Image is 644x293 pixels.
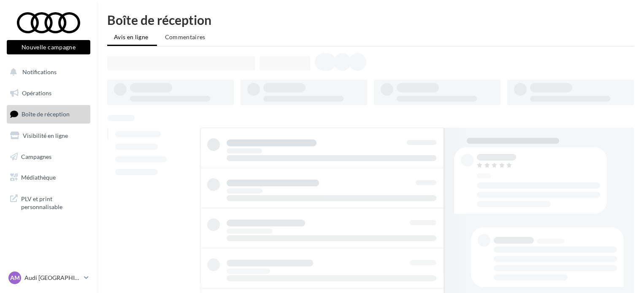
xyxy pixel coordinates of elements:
[24,274,81,282] p: Audi [GEOGRAPHIC_DATA]
[5,63,89,81] button: Notifications
[7,40,90,54] button: Nouvelle campagne
[5,127,92,145] a: Visibilité en ligne
[22,110,70,118] span: Boîte de réception
[22,68,57,75] span: Notifications
[21,174,56,181] span: Médiathèque
[5,148,92,166] a: Campagnes
[165,33,206,40] span: Commentaires
[5,105,92,123] a: Boîte de réception
[107,13,634,26] div: Boîte de réception
[5,169,92,186] a: Médiathèque
[21,193,87,211] span: PLV et print personnalisable
[5,190,92,215] a: PLV et print personnalisable
[21,153,51,160] span: Campagnes
[22,89,51,97] span: Opérations
[5,84,92,102] a: Opérations
[7,270,90,286] a: AM Audi [GEOGRAPHIC_DATA]
[23,132,68,139] span: Visibilité en ligne
[10,274,20,282] span: AM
